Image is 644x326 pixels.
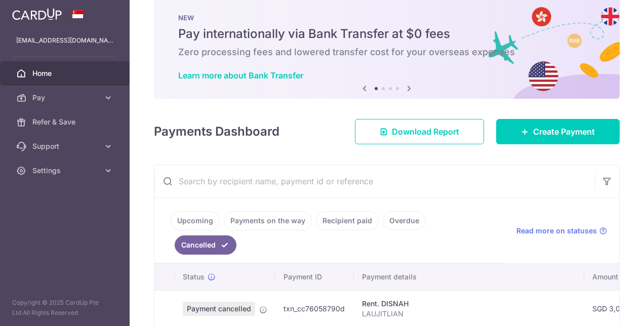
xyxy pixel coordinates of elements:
[496,119,620,144] a: Create Payment
[516,226,597,236] span: Read more on statuses
[32,141,99,151] span: Support
[175,235,236,255] a: Cancelled
[183,302,255,316] span: Payment cancelled
[32,68,99,78] span: Home
[355,119,484,144] a: Download Report
[362,309,576,319] p: LAUJITLIAN
[354,264,584,290] th: Payment details
[316,211,379,230] a: Recipient paid
[224,211,312,230] a: Payments on the way
[154,165,595,197] input: Search by recipient name, payment id or reference
[592,272,618,282] span: Amount
[183,272,205,282] span: Status
[16,35,113,46] p: [EMAIL_ADDRESS][DOMAIN_NAME]
[32,117,99,127] span: Refer & Save
[12,8,62,20] img: CardUp
[362,299,576,309] div: Rent. DISNAH
[32,93,99,103] span: Pay
[171,211,220,230] a: Upcoming
[275,264,354,290] th: Payment ID
[178,14,595,22] p: NEW
[32,166,99,176] span: Settings
[533,126,595,138] span: Create Payment
[178,46,595,58] h6: Zero processing fees and lowered transfer cost for your overseas expenses
[178,26,595,42] h5: Pay internationally via Bank Transfer at $0 fees
[178,70,303,80] a: Learn more about Bank Transfer
[154,123,279,141] h4: Payments Dashboard
[516,226,607,236] a: Read more on statuses
[392,126,459,138] span: Download Report
[383,211,426,230] a: Overdue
